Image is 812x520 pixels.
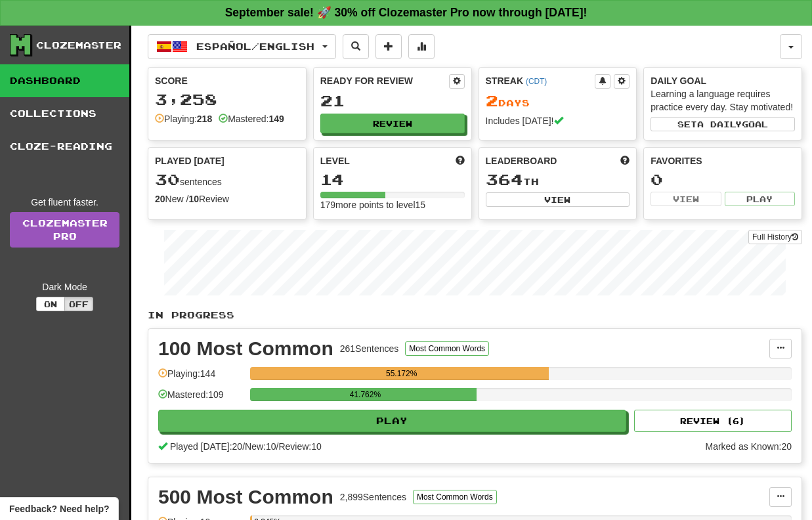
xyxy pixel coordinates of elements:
[254,388,476,401] div: 41.762%
[155,171,299,188] div: sentences
[188,194,199,204] strong: 10
[405,341,489,356] button: Most Common Words
[320,198,465,211] div: 179 more points to level 15
[155,74,299,87] div: Score
[456,154,465,167] span: Score more points to level up
[245,441,276,452] span: New: 10
[651,74,795,87] div: Daily Goal
[486,170,523,188] span: 364
[268,114,284,124] strong: 149
[651,117,795,131] button: Seta dailygoal
[697,119,742,129] span: a daily
[36,297,65,311] button: On
[36,39,121,52] div: Clozemaster
[10,212,119,248] a: ClozemasterPro
[486,93,630,110] div: Day s
[486,154,557,167] span: Leaderboard
[278,441,321,452] span: Review: 10
[320,93,465,109] div: 21
[9,502,109,515] span: Open feedback widget
[620,154,630,167] span: This week in points, UTC
[651,154,795,167] div: Favorites
[158,410,626,432] button: Play
[155,154,224,167] span: Played [DATE]
[158,487,333,507] div: 500 Most Common
[155,112,212,125] div: Playing:
[651,87,795,114] div: Learning a language requires practice every day. Stay motivated!
[276,441,279,452] span: /
[343,34,369,59] button: Search sentences
[486,114,630,127] div: Includes [DATE]!
[413,490,497,504] button: Most Common Words
[254,367,549,380] div: 55.172%
[64,297,93,311] button: Off
[242,441,245,452] span: /
[10,196,119,209] div: Get fluent faster.
[486,171,630,188] div: th
[155,170,180,188] span: 30
[340,490,406,504] div: 2,899 Sentences
[219,112,284,125] div: Mastered:
[148,309,802,322] p: In Progress
[725,192,795,206] button: Play
[486,91,498,110] span: 2
[526,77,547,86] a: (CDT)
[651,192,721,206] button: View
[486,192,630,207] button: View
[705,440,792,453] div: Marked as Known: 20
[320,74,449,87] div: Ready for Review
[320,171,465,188] div: 14
[155,192,299,206] div: New / Review
[170,441,242,452] span: Played [DATE]: 20
[10,280,119,293] div: Dark Mode
[320,114,465,133] button: Review
[158,339,333,358] div: 100 Most Common
[148,34,336,59] button: Español/English
[225,6,588,19] strong: September sale! 🚀 30% off Clozemaster Pro now through [DATE]!
[155,194,165,204] strong: 20
[408,34,435,59] button: More stats
[748,230,802,244] button: Full History
[158,367,244,389] div: Playing: 144
[158,388,244,410] div: Mastered: 109
[196,41,314,52] span: Español / English
[197,114,212,124] strong: 218
[651,171,795,188] div: 0
[320,154,350,167] span: Level
[486,74,595,87] div: Streak
[340,342,399,355] div: 261 Sentences
[155,91,299,108] div: 3,258
[634,410,792,432] button: Review (6)
[375,34,402,59] button: Add sentence to collection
